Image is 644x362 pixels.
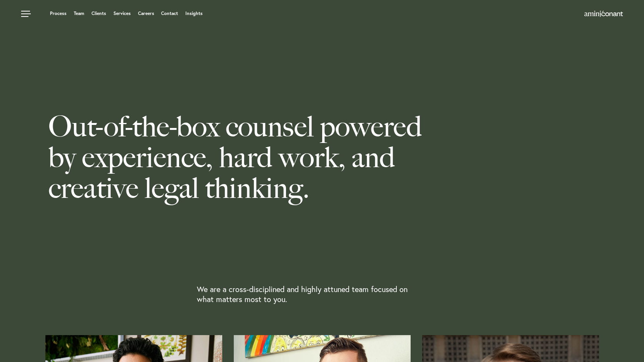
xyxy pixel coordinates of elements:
p: We are a cross-disciplined and highly attuned team focused on what matters most to you. [197,284,413,304]
a: Home [584,11,623,17]
a: Clients [92,11,106,16]
img: Amini & Conant [584,11,623,17]
a: Services [113,11,131,16]
a: Careers [138,11,154,16]
a: Team [74,11,84,16]
a: Process [50,11,67,16]
a: Contact [161,11,178,16]
a: Insights [185,11,203,16]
